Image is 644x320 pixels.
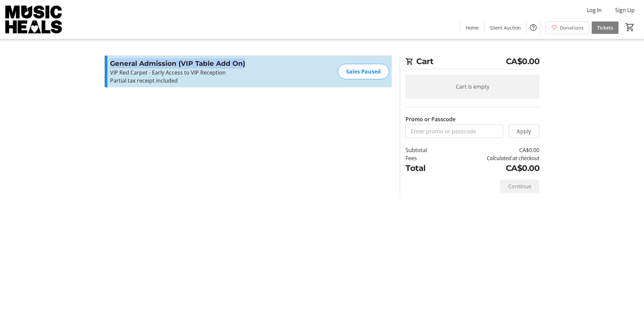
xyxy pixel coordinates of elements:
[406,55,539,69] h2: Cart
[338,64,389,79] div: Sales Paused
[444,146,539,154] td: CA$0.00
[506,55,540,67] span: CA$0.00
[484,21,526,34] a: Silent Auction
[592,21,619,34] a: Tickets
[615,6,635,14] span: Sign Up
[406,154,444,162] td: Fees
[587,6,602,14] span: Log In
[508,125,539,138] button: Apply
[581,5,607,15] button: Log In
[560,24,584,31] span: Donations
[406,146,444,154] td: Subtotal
[4,3,64,36] img: Music Heals Charitable Foundation's Logo
[610,5,640,15] button: Sign Up
[460,21,484,34] a: Home
[444,154,539,162] td: Calculated at checkout
[110,68,257,77] p: VIP Red Carpet - Early Access to VIP Reception
[406,125,503,138] input: Enter promo or passcode
[406,75,539,99] div: Cart is empty
[517,127,531,135] span: Apply
[406,115,455,123] label: Promo or Passcode
[406,162,444,174] td: Total
[110,77,257,85] p: Partial tax receipt included
[527,21,540,34] button: Help
[546,21,589,34] a: Donations
[110,58,257,68] h3: General Admission (VIP Table Add On)
[466,24,479,31] span: Home
[624,21,636,33] button: Cart
[597,24,613,31] span: Tickets
[490,24,521,31] span: Silent Auction
[444,162,539,174] td: CA$0.00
